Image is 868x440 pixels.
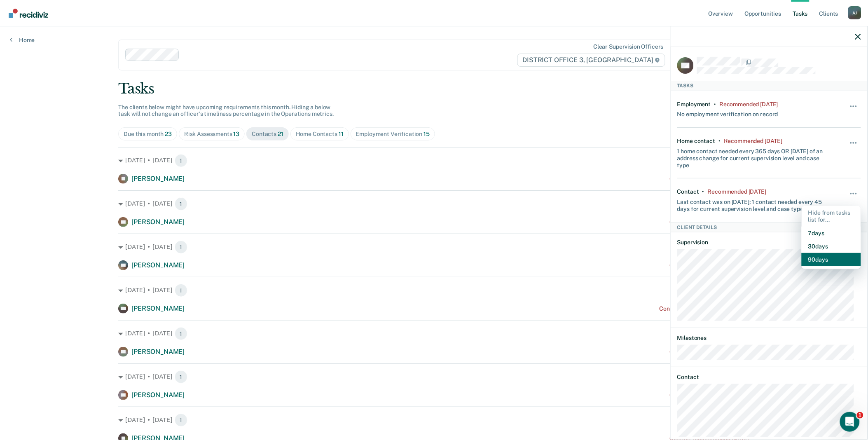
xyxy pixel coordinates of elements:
[660,305,750,312] div: Contact recommended a year ago
[118,154,749,167] div: [DATE] • [DATE]
[677,239,861,246] dt: Supervision
[131,175,185,183] span: [PERSON_NAME]
[118,80,749,97] div: Tasks
[118,327,749,340] div: [DATE] • [DATE]
[718,138,721,145] div: •
[175,414,188,427] span: 1
[252,131,283,138] div: Contacts
[175,197,188,211] span: 1
[10,36,35,44] a: Home
[175,284,188,297] span: 1
[702,188,704,195] div: •
[593,43,663,50] div: Clear supervision officers
[175,327,188,340] span: 1
[278,131,283,137] span: 21
[118,370,749,384] div: [DATE] • [DATE]
[669,219,749,226] div: Contact recommended [DATE]
[669,392,749,399] div: Contact recommended [DATE]
[131,391,185,399] span: [PERSON_NAME]
[677,335,861,342] dt: Milestones
[131,348,185,356] span: [PERSON_NAME]
[802,227,861,240] button: 7 days
[708,188,766,195] div: Recommended 2 months ago
[802,253,861,266] button: 90 days
[124,131,172,138] div: Due this month
[118,414,749,427] div: [DATE] • [DATE]
[669,349,749,356] div: Contact recommended [DATE]
[356,131,430,138] div: Employment Verification
[802,206,861,227] div: Hide from tasks list for...
[677,188,699,195] div: Contact
[339,131,344,137] span: 11
[677,101,711,108] div: Employment
[719,101,778,108] div: Recommended 3 months ago
[677,145,831,169] div: 1 home contact needed every 365 days OR [DATE] of an address change for current supervision level...
[669,176,749,183] div: Contact recommended [DATE]
[724,138,782,145] div: Recommended 3 months ago
[184,131,239,138] div: Risk Assessments
[118,104,334,117] span: The clients below might have upcoming requirements this month. Hiding a below task will not chang...
[840,412,860,432] iframe: Intercom live chat
[677,138,715,145] div: Home contact
[517,54,665,67] span: DISTRICT OFFICE 3, [GEOGRAPHIC_DATA]
[677,108,778,118] div: No employment verification on record
[175,370,188,384] span: 1
[234,131,240,137] span: 13
[9,9,48,18] img: Recidiviz
[118,197,749,211] div: [DATE] • [DATE]
[131,261,185,269] span: [PERSON_NAME]
[671,81,868,91] div: Tasks
[677,195,831,213] div: Last contact was on [DATE]; 1 contact needed every 45 days for current supervision level and case...
[857,412,863,419] span: 1
[802,240,861,253] button: 30 days
[175,241,188,254] span: 1
[671,222,868,232] div: Client Details
[714,101,716,108] div: •
[423,131,430,137] span: 15
[165,131,172,137] span: 23
[848,6,861,19] div: A J
[175,154,188,167] span: 1
[677,374,861,381] dt: Contact
[131,218,185,226] span: [PERSON_NAME]
[118,241,749,254] div: [DATE] • [DATE]
[131,304,185,312] span: [PERSON_NAME]
[296,131,344,138] div: Home Contacts
[848,6,861,19] button: Profile dropdown button
[118,284,749,297] div: [DATE] • [DATE]
[669,262,749,269] div: Contact recommended [DATE]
